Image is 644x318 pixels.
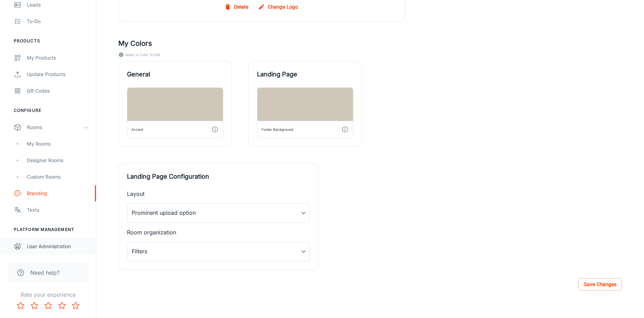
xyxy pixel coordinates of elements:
div: QR Codes [27,87,89,95]
div: Leads [27,1,89,9]
button: Delete [223,1,251,13]
span: Landing Page [257,70,353,79]
div: Prominent upload option [127,203,310,223]
div: User Administration [27,243,89,250]
h5: My Colors [118,38,622,49]
div: Custom Rooms [27,173,89,181]
div: Accent [131,126,143,133]
button: Rate 5 star [69,299,83,312]
div: Designer Rooms [27,157,89,164]
button: Rate 2 star [28,299,41,312]
div: Filters [127,242,310,261]
p: Room organization [127,228,310,236]
div: To-do [27,18,89,25]
label: Change Logo [257,1,301,13]
button: Rate 4 star [55,299,69,312]
div: Branding [27,190,89,197]
div: Rooms [27,124,84,131]
span: Landing Page Configuration [127,172,310,181]
p: Layout [127,190,310,198]
p: Rate your experience [6,290,90,299]
button: Rate 1 star [14,299,28,312]
div: Update Products [27,71,89,78]
div: Texts [27,206,89,214]
span: Need help? [30,268,60,277]
button: Save Changes [578,278,622,290]
button: Rate 3 star [41,299,55,312]
div: Footer Background [261,126,293,133]
div: My Rooms [27,140,89,148]
div: My Products [27,54,89,62]
span: General [127,70,223,79]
